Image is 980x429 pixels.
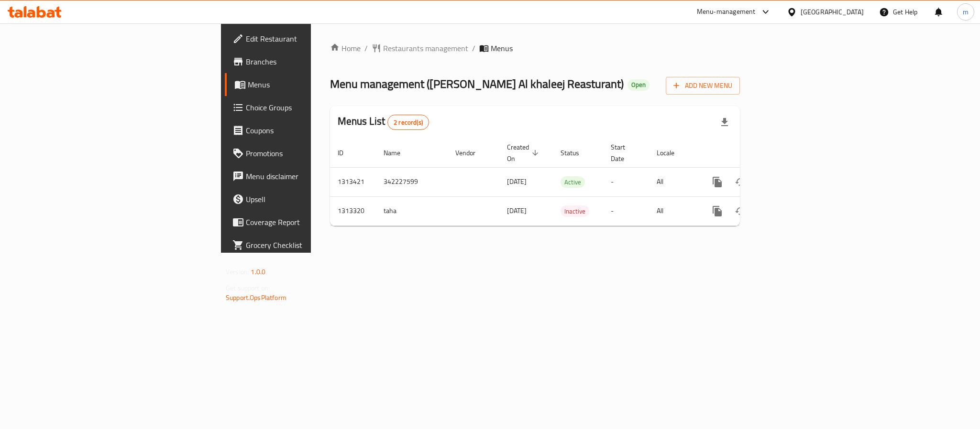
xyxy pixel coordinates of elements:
span: Menus [491,43,513,54]
a: Menu disclaimer [225,165,385,188]
span: Add New Menu [673,80,732,92]
nav: breadcrumb [330,43,740,54]
button: Change Status [729,171,752,193]
span: Open [628,81,650,89]
span: Menu management ( [PERSON_NAME] Al khaleej Reasturant ) [330,73,624,95]
a: Grocery Checklist [225,234,385,257]
span: Restaurants management [383,43,468,54]
span: Version: [226,266,249,278]
div: [GEOGRAPHIC_DATA] [801,7,864,17]
table: enhanced table [330,139,805,226]
span: [DATE] [507,175,527,188]
span: Menus [248,79,377,90]
span: [DATE] [507,204,527,217]
td: - [603,167,649,196]
button: more [706,171,729,193]
a: Menus [225,73,385,96]
span: Vendor [455,147,488,159]
span: Edit Restaurant [246,33,377,44]
td: - [603,196,649,225]
a: Support.OpsPlatform [226,291,286,304]
span: Active [561,177,585,188]
button: Add New Menu [666,77,740,95]
th: Actions [698,139,805,168]
span: Upsell [246,193,377,205]
span: Inactive [561,206,589,217]
span: Get support on: [226,282,270,294]
td: taha [376,196,448,225]
span: Grocery Checklist [246,239,377,251]
div: Menu-management [697,6,756,18]
a: Branches [225,50,385,73]
td: 342227599 [376,167,448,196]
button: more [706,200,729,223]
a: Choice Groups [225,96,385,119]
span: 2 record(s) [388,118,429,127]
a: Restaurants management [372,43,468,54]
a: Coupons [225,119,385,142]
span: Coupons [246,125,377,136]
span: Status [561,147,592,159]
span: Promotions [246,148,377,159]
div: Open [628,79,650,91]
span: Locale [657,147,687,159]
span: 1.0.0 [251,266,265,278]
a: Edit Restaurant [225,27,385,50]
td: All [649,196,698,225]
h2: Menus List [338,114,429,130]
span: Branches [246,56,377,67]
span: Coverage Report [246,216,377,228]
a: Coverage Report [225,211,385,234]
span: Menu disclaimer [246,171,377,182]
span: Created On [507,141,541,164]
td: All [649,167,698,196]
div: Export file [713,111,736,134]
span: Start Date [611,141,638,164]
li: / [472,43,475,54]
span: Name [384,147,413,159]
a: Promotions [225,142,385,165]
button: Change Status [729,200,752,223]
div: Inactive [561,205,589,217]
a: Upsell [225,188,385,211]
span: Choice Groups [246,102,377,113]
span: m [963,7,969,17]
span: ID [338,147,356,159]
